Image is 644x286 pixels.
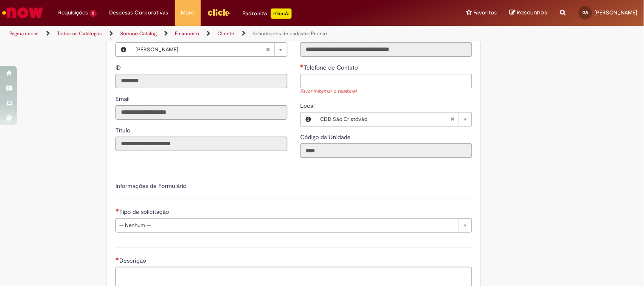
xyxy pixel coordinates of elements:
a: Todos os Catálogos [57,30,102,37]
a: Cliente [217,30,234,37]
a: Solicitações de cadastro Promax [253,30,328,37]
div: Padroniza [243,8,292,19]
span: Somente leitura - Título [115,126,132,134]
span: GA [583,10,588,15]
span: Descrição [119,257,148,264]
input: Título [115,137,287,151]
a: Rascunhos [510,9,548,17]
input: ID [115,74,287,88]
button: Favorecido, Visualizar este registro Gabriel Roque De Amorim [116,43,131,56]
label: Somente leitura - ID [115,63,123,72]
label: Somente leitura - Email [115,95,131,103]
abbr: Limpar campo Favorecido [262,43,274,56]
span: Somente leitura - Código da Unidade [300,133,352,141]
button: Local, Visualizar este registro CDD São Cristóvão [301,112,316,126]
abbr: Limpar campo Local [446,112,459,126]
img: click_logo_yellow_360x200.png [207,6,230,19]
a: [PERSON_NAME]Limpar campo Favorecido [131,43,287,56]
span: Tipo de solicitação [119,208,171,216]
span: Despesas Corporativas [110,8,169,17]
span: Somente leitura - ID [115,64,123,71]
input: Departamento [300,42,472,57]
img: ServiceNow [1,4,45,21]
span: Necessários [300,64,304,67]
a: Financeiro [175,30,199,37]
span: Somente leitura - Email [115,95,131,103]
span: Necessários [115,208,119,212]
span: -- Nenhum -- [119,219,455,232]
span: More [181,8,194,17]
span: [PERSON_NAME] [135,43,266,56]
p: +GenAi [271,8,292,19]
span: Telefone de Contato [304,64,360,71]
span: Favoritos [474,8,497,17]
span: Necessários [115,257,119,261]
a: Página inicial [9,30,39,37]
span: [PERSON_NAME] [595,9,638,16]
label: Somente leitura - Código da Unidade [300,133,352,141]
input: Telefone de Contato [300,74,472,88]
div: Favor informar o telefone! [300,88,472,95]
input: Código da Unidade [300,143,472,158]
a: Service Catalog [120,30,157,37]
label: Informações de Formulário [115,182,186,190]
span: Requisições [58,8,88,17]
span: 2 [90,10,97,17]
span: Local [300,102,316,109]
input: Email [115,105,287,120]
ul: Trilhas de página [6,26,423,42]
label: Somente leitura - Título [115,126,132,135]
a: CDD São CristóvãoLimpar campo Local [316,112,472,126]
span: Rascunhos [517,8,548,17]
span: CDD São Cristóvão [320,112,450,126]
